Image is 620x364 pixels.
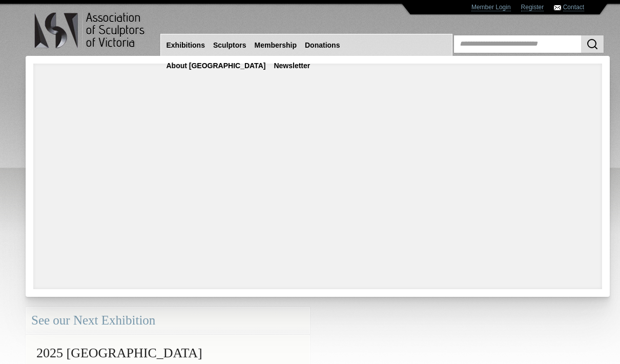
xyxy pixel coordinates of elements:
[586,38,598,50] img: Search
[301,36,344,55] a: Donations
[26,307,310,334] div: See our Next Exhibition
[563,4,584,11] a: Contact
[209,36,251,55] a: Sculptors
[162,36,209,55] a: Exhibitions
[162,56,270,75] a: About [GEOGRAPHIC_DATA]
[270,56,314,75] a: Newsletter
[471,4,511,11] a: Member Login
[34,10,147,51] img: logo.png
[521,4,544,11] a: Register
[251,36,301,55] a: Membership
[554,5,561,10] img: Contact ASV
